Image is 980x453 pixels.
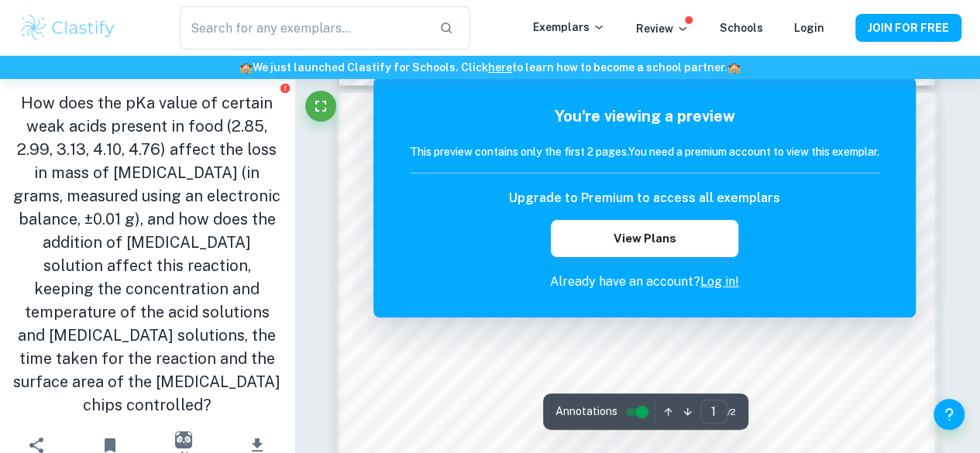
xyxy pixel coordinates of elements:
a: here [488,61,512,74]
p: Exemplars [533,19,605,36]
span: 🏫 [239,61,253,74]
a: Login [794,22,824,34]
button: JOIN FOR FREE [855,14,961,42]
input: Search for any exemplars... [180,6,428,50]
button: View Plans [551,220,738,257]
h6: Upgrade to Premium to access all exemplars [509,189,780,208]
span: / 2 [727,405,736,419]
span: Annotations [555,403,617,420]
a: Schools [720,22,763,34]
p: Review [636,20,689,37]
h5: You're viewing a preview [410,105,879,128]
span: 🏫 [727,61,741,74]
a: Log in! [700,274,739,289]
p: Already have an account? [410,273,879,291]
button: Report issue [280,82,291,94]
h6: We just launched Clastify for Schools. Click to learn how to become a school partner. [3,59,977,76]
button: Help and Feedback [934,399,965,430]
h6: This preview contains only the first 2 pages. You need a premium account to view this exemplar. [410,143,879,160]
button: Fullscreen [305,91,336,122]
img: Clastify logo [19,12,117,43]
img: AI Assistant [175,431,192,448]
h1: How does the pKa value of certain weak acids present in food (2.85, 2.99, 3.13, 4.10, 4.76) affec... [12,91,282,417]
